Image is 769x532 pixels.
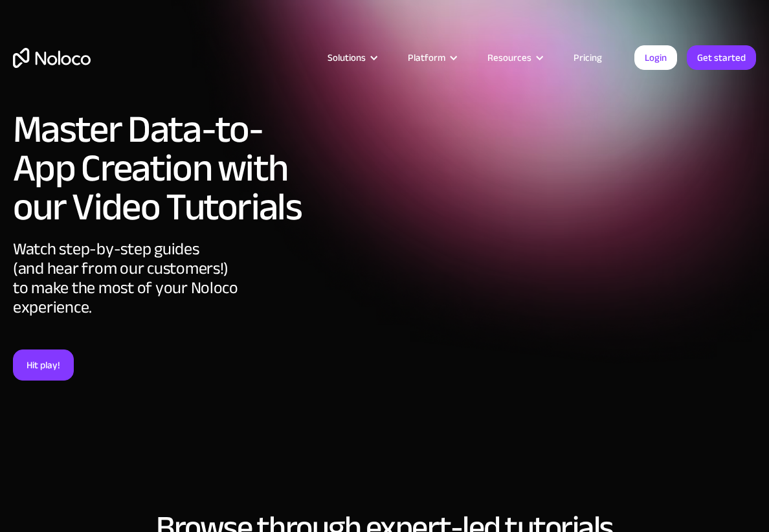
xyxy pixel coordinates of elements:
iframe: Introduction to Noloco ┃No Code App Builder┃Create Custom Business Tools Without Code┃ [328,125,756,365]
a: Get started [687,45,756,70]
div: Resources [471,49,557,66]
a: Pricing [557,49,618,66]
div: Resources [487,49,531,66]
div: Platform [408,49,445,66]
div: Solutions [311,49,392,66]
div: Platform [392,49,471,66]
a: Hit play! [13,349,74,381]
div: Watch step-by-step guides (and hear from our customers!) to make the most of your Noloco experience. [13,239,315,349]
h1: Master Data-to-App Creation with our Video Tutorials [13,110,315,227]
a: home [13,48,91,68]
div: Solutions [328,49,366,66]
a: Login [634,45,677,70]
